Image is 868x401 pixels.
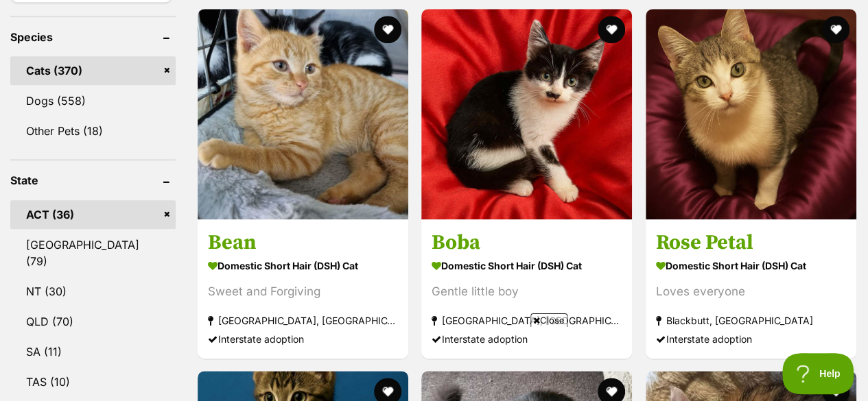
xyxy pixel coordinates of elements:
div: Sweet and Forgiving [208,282,398,300]
a: QLD (70) [10,307,176,336]
a: Bean Domestic Short Hair (DSH) Cat Sweet and Forgiving [GEOGRAPHIC_DATA], [GEOGRAPHIC_DATA] Inter... [198,219,408,358]
span: Close [530,313,567,327]
a: Boba Domestic Short Hair (DSH) Cat Gentle little boy [GEOGRAPHIC_DATA], [GEOGRAPHIC_DATA] Interst... [421,219,632,358]
img: Rose Petal - Domestic Short Hair (DSH) Cat [646,9,856,219]
iframe: Advertisement [102,332,767,394]
h3: Bean [208,229,398,255]
div: Gentle little boy [432,282,622,300]
strong: Domestic Short Hair (DSH) Cat [656,255,846,275]
a: Rose Petal Domestic Short Hair (DSH) Cat Loves everyone Blackbutt, [GEOGRAPHIC_DATA] Interstate a... [646,219,856,358]
strong: [GEOGRAPHIC_DATA], [GEOGRAPHIC_DATA] [432,311,622,329]
strong: Domestic Short Hair (DSH) Cat [208,255,398,275]
a: ACT (36) [10,200,176,229]
div: Loves everyone [656,282,846,300]
strong: Domestic Short Hair (DSH) Cat [432,255,622,275]
h3: Rose Petal [656,229,846,255]
img: Bean - Domestic Short Hair (DSH) Cat [198,9,408,219]
img: Boba - Domestic Short Hair (DSH) Cat [421,9,632,219]
header: State [10,174,176,186]
a: TAS (10) [10,367,176,396]
a: NT (30) [10,277,176,306]
a: Dogs (558) [10,86,176,115]
div: Interstate adoption [656,329,846,348]
iframe: Help Scout Beacon - Open [782,353,854,394]
button: favourite [374,16,401,43]
a: Other Pets (18) [10,117,176,145]
a: Cats (370) [10,56,176,85]
a: SA (11) [10,337,176,366]
strong: Blackbutt, [GEOGRAPHIC_DATA] [656,311,846,329]
header: Species [10,31,176,43]
button: favourite [822,16,849,43]
a: [GEOGRAPHIC_DATA] (79) [10,230,176,276]
button: favourite [598,16,626,43]
h3: Boba [432,229,622,255]
strong: [GEOGRAPHIC_DATA], [GEOGRAPHIC_DATA] [208,311,398,329]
